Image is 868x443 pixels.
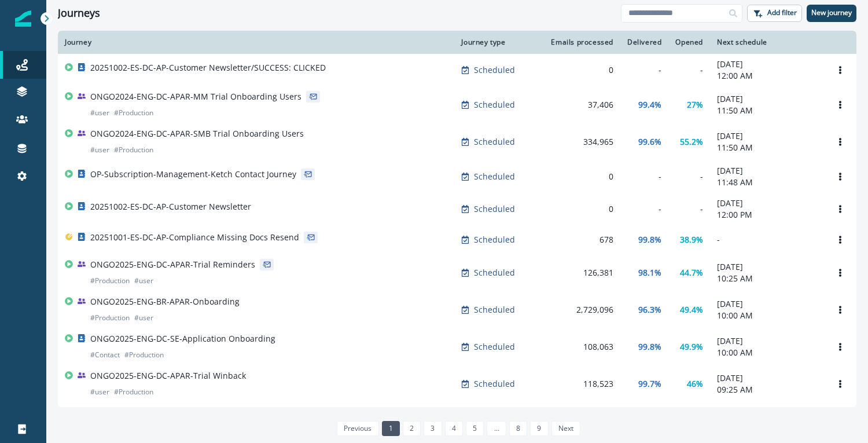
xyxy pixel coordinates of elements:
[638,341,661,353] p: 99.8%
[547,38,613,47] div: Emails processed
[474,378,515,390] p: Scheduled
[124,349,164,361] p: # Production
[687,378,703,390] p: 46%
[547,171,613,182] div: 0
[680,136,703,148] p: 55.2%
[627,203,661,215] div: -
[675,203,703,215] div: -
[717,142,817,153] p: 11:50 AM
[831,96,849,114] button: Options
[90,259,255,270] p: ONGO2025-ENG-DC-APAR-Trial Reminders
[638,234,661,246] p: 99.8%
[627,64,661,76] div: -
[717,197,817,209] p: [DATE]
[831,338,849,356] button: Options
[831,168,849,185] button: Options
[638,378,661,390] p: 99.7%
[831,264,849,281] button: Options
[807,5,856,22] button: New journey
[474,99,515,111] p: Scheduled
[717,347,817,358] p: 10:00 AM
[680,267,703,279] p: 44.7%
[831,301,849,318] button: Options
[675,64,703,76] div: -
[58,123,856,160] a: ONGO2024-ENG-DC-APAR-SMB Trial Onboarding Users#user#ProductionScheduled334,96599.6%55.2%[DATE]11...
[65,38,447,47] div: Journey
[58,328,856,365] a: ONGO2025-ENG-DC-SE-Application Onboarding#Contact#ProductionScheduled108,06399.8%49.9%[DATE]10:00...
[58,54,856,86] a: 20251002-ES-DC-AP-Customer Newsletter/SUCCESS: CLICKEDScheduled0--[DATE]12:00 AMOptions
[547,234,613,246] div: 678
[530,421,548,436] a: Page 9
[424,421,442,436] a: Page 3
[717,384,817,396] p: 09:25 AM
[717,234,817,246] p: -
[831,375,849,393] button: Options
[551,421,580,436] a: Next page
[58,291,856,328] a: ONGO2025-ENG-BR-APAR-Onboarding#Production#userScheduled2,729,09696.3%49.4%[DATE]10:00 AMOptions
[717,58,817,70] p: [DATE]
[627,38,661,47] div: Delivered
[547,136,613,148] div: 334,965
[717,261,817,273] p: [DATE]
[58,254,856,291] a: ONGO2025-ENG-DC-APAR-Trial Reminders#Production#userScheduled126,38198.1%44.7%[DATE]10:25 AMOptions
[831,200,849,218] button: Options
[466,421,484,436] a: Page 5
[487,421,506,436] a: Jump forward
[90,386,109,398] p: # user
[747,5,802,22] button: Add filter
[717,93,817,105] p: [DATE]
[90,370,246,382] p: ONGO2025-ENG-DC-APAR-Trial Winback
[445,421,463,436] a: Page 4
[90,296,240,307] p: ONGO2025-ENG-BR-APAR-Onboarding
[717,298,817,310] p: [DATE]
[58,402,856,435] a: ONGO2025-ENG-DC-SE-30 Day No SpendScheduled78299.5%44.2%[DATE]09:15 AMOptions
[474,136,515,148] p: Scheduled
[90,232,299,243] p: 20251001-ES-DC-AP-Compliance Missing Docs Resend
[717,105,817,116] p: 11:50 AM
[134,312,153,324] p: # user
[831,231,849,248] button: Options
[638,267,661,279] p: 98.1%
[90,201,251,213] p: 20251002-ES-DC-AP-Customer Newsletter
[675,38,703,47] div: Opened
[547,203,613,215] div: 0
[717,70,817,82] p: 12:00 AM
[547,64,613,76] div: 0
[687,99,703,111] p: 27%
[717,372,817,384] p: [DATE]
[474,341,515,353] p: Scheduled
[114,107,153,119] p: # Production
[474,203,515,215] p: Scheduled
[680,304,703,316] p: 49.4%
[58,160,856,193] a: OP-Subscription-Management-Ketch Contact JourneyScheduled0--[DATE]11:48 AMOptions
[638,136,661,148] p: 99.6%
[334,421,580,436] ul: Pagination
[811,9,852,17] p: New journey
[114,386,153,398] p: # Production
[90,333,275,345] p: ONGO2025-ENG-DC-SE-Application Onboarding
[767,9,797,17] p: Add filter
[90,275,130,287] p: # Production
[474,304,515,316] p: Scheduled
[474,234,515,246] p: Scheduled
[58,193,856,225] a: 20251002-ES-DC-AP-Customer NewsletterScheduled0--[DATE]12:00 PMOptions
[680,341,703,353] p: 49.9%
[627,171,661,182] div: -
[474,171,515,182] p: Scheduled
[58,86,856,123] a: ONGO2024-ENG-DC-APAR-MM Trial Onboarding Users#user#ProductionScheduled37,40699.4%27%[DATE]11:50 ...
[461,38,533,47] div: Journey type
[90,128,304,140] p: ONGO2024-ENG-DC-APAR-SMB Trial Onboarding Users
[134,275,153,287] p: # user
[90,107,109,119] p: # user
[717,310,817,321] p: 10:00 AM
[58,365,856,402] a: ONGO2025-ENG-DC-APAR-Trial Winback#user#ProductionScheduled118,52399.7%46%[DATE]09:25 AMOptions
[717,130,817,142] p: [DATE]
[509,421,527,436] a: Page 8
[90,62,326,74] p: 20251002-ES-DC-AP-Customer Newsletter/SUCCESS: CLICKED
[717,335,817,347] p: [DATE]
[831,61,849,79] button: Options
[90,349,120,361] p: # Contact
[547,378,613,390] div: 118,523
[474,267,515,279] p: Scheduled
[717,177,817,188] p: 11:48 AM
